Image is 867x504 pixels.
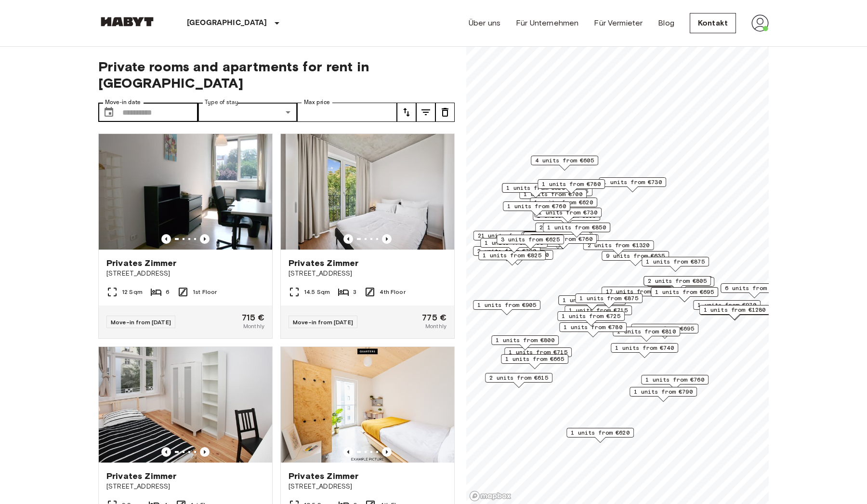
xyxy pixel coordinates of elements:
div: Map marker [642,257,709,272]
span: 1 units from €1200 [487,251,549,259]
div: Map marker [543,223,610,238]
span: 1 units from €760 [645,375,704,384]
div: Map marker [583,240,654,255]
span: 1 units from €780 [542,180,601,188]
div: Map marker [502,183,569,198]
span: Move-in from [DATE] [111,318,171,326]
div: Map marker [631,324,698,339]
button: Previous image [343,447,353,457]
span: 4th Floor [380,288,405,296]
p: [GEOGRAPHIC_DATA] [187,17,267,29]
div: Map marker [523,231,590,246]
span: 2 units from €655 [539,223,598,232]
img: Marketing picture of unit DE-01-259-018-03Q [281,134,454,250]
div: Map marker [699,305,770,320]
div: Map marker [522,232,592,247]
div: Map marker [501,354,568,369]
span: 12 Sqm [122,288,143,296]
span: Monthly [425,322,447,331]
span: 1 units from €875 [579,294,638,303]
button: tune [435,103,455,122]
span: 21 units from €655 [478,231,540,240]
span: 1 units from €970 [697,301,756,309]
span: Private rooms and apartments for rent in [GEOGRAPHIC_DATA] [98,58,455,91]
span: 1 units from €740 [615,344,674,352]
span: 6 units from €645 [725,284,784,292]
span: 775 € [422,313,447,322]
div: Map marker [538,179,605,194]
span: 9 units from €665 [527,232,586,241]
span: 1 units from €620 [571,428,630,437]
div: Map marker [611,343,678,358]
label: Move-in date [105,98,141,106]
button: Previous image [382,234,392,244]
span: 1 units from €700 [524,190,582,199]
span: 17 units from €720 [606,287,668,296]
span: 1 units from €730 [603,178,662,186]
button: tune [397,103,416,122]
div: Map marker [566,428,634,443]
div: Map marker [485,373,552,388]
img: Marketing picture of unit DE-01-07-009-02Q [281,347,454,463]
span: 1 units from €715 [509,348,567,357]
div: Map marker [473,231,544,246]
span: 1 units from €730 [539,208,597,217]
div: Map marker [480,238,548,253]
span: 1 units from €875 [646,257,705,266]
span: 1 units from €790 [634,387,693,396]
span: Privates Zimmer [289,470,358,482]
span: 2 units from €615 [489,373,548,382]
img: avatar [751,14,769,32]
span: 3 units from €625 [501,235,560,244]
span: 1 units from €835 [563,296,621,305]
a: Für Vermieter [594,17,643,29]
div: Map marker [473,300,540,315]
span: [STREET_ADDRESS] [289,482,447,491]
div: Map marker [641,375,709,390]
a: Marketing picture of unit DE-01-259-018-03QPrevious imagePrevious imagePrivates Zimmer[STREET_ADD... [280,133,455,339]
div: Map marker [483,250,553,265]
span: 1 units from €725 [562,312,620,320]
div: Map marker [630,387,697,402]
div: Map marker [693,300,761,315]
span: 1 units from €905 [477,301,536,309]
span: 1st Floor [193,288,217,296]
label: Max price [304,98,330,106]
span: 1 units from €715 [569,306,628,315]
span: 9 units from €635 [606,252,665,260]
span: 1 units from €695 [655,288,714,296]
span: 4 units from €605 [535,156,594,165]
img: Marketing picture of unit DE-01-041-02M [99,134,272,250]
div: Map marker [575,293,643,308]
a: Für Unternehmen [516,17,578,29]
button: Previous image [382,447,392,457]
div: Map marker [497,235,564,250]
span: [STREET_ADDRESS] [106,269,264,279]
div: Map marker [530,198,597,212]
button: Previous image [343,234,353,244]
span: 1 units from €620 [506,184,565,192]
button: Previous image [200,447,210,457]
div: Map marker [478,251,546,265]
div: Map marker [533,211,600,226]
button: Choose date [99,103,118,122]
span: 1 units from €810 [617,327,676,336]
span: 2 units from €805 [648,277,707,285]
a: Mapbox logo [469,491,512,502]
span: 1 units from €1280 [704,305,766,314]
div: Map marker [523,232,591,247]
span: 1 units from €850 [547,223,606,232]
span: 3 [353,288,356,296]
div: Map marker [651,287,718,302]
button: Previous image [161,234,171,244]
span: 2 units from €790 [477,247,536,255]
span: 2 units from €1320 [588,241,650,250]
div: Map marker [473,246,540,261]
span: 715 € [242,313,264,322]
a: Kontakt [690,13,736,33]
span: 14.5 Sqm [304,288,330,296]
div: Map marker [602,287,672,302]
div: Map marker [602,251,669,266]
span: Privates Zimmer [106,257,176,269]
span: 1 units from €825 [483,251,541,260]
